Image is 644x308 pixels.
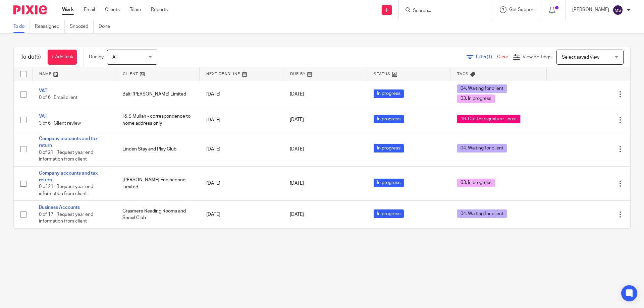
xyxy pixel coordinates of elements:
[457,84,507,93] span: 04. Waiting for client
[374,89,404,98] span: In progress
[116,132,199,166] td: Linden Stay and Play Club
[457,72,469,76] span: Tags
[39,88,47,93] a: VAT
[13,20,30,33] a: To do
[116,166,199,201] td: [PERSON_NAME] Engineering Limited
[290,147,304,151] span: [DATE]
[509,7,535,12] span: Get Support
[116,81,199,108] td: Balti [PERSON_NAME] Limited
[374,144,404,152] span: In progress
[572,6,609,13] p: [PERSON_NAME]
[290,212,304,217] span: [DATE]
[116,201,199,228] td: Grasmere Reading Rooms and Social Club
[374,209,404,218] span: In progress
[457,209,507,218] span: 04. Waiting for client
[200,81,283,108] td: [DATE]
[13,5,47,14] img: Pixie
[39,185,93,196] span: 0 of 21 · Request year end information from client
[130,6,141,13] a: Team
[39,171,98,182] a: Company accounts and tax return
[457,95,495,103] span: 03. In progress
[20,54,41,61] h1: To do
[497,55,508,59] a: Clear
[35,20,65,33] a: Reassigned
[457,179,495,187] span: 03. In progress
[39,136,98,148] a: Company accounts and tax return
[112,55,117,60] span: All
[62,6,74,13] a: Work
[374,115,404,123] span: In progress
[116,108,199,132] td: I & S Mullah - correspondence to home address only
[290,118,304,122] span: [DATE]
[290,92,304,97] span: [DATE]
[562,55,599,60] span: Select saved view
[290,181,304,186] span: [DATE]
[39,212,93,224] span: 0 of 17 · Request year end information from client
[99,20,115,33] a: Done
[48,50,77,65] a: + Add task
[476,55,497,59] span: Filter
[374,179,404,187] span: In progress
[200,166,283,201] td: [DATE]
[39,121,81,126] span: 3 of 6 · Client review
[412,8,473,14] input: Search
[200,201,283,228] td: [DATE]
[151,6,168,13] a: Reports
[35,54,41,60] span: (5)
[523,55,551,59] span: View Settings
[89,54,104,60] p: Due by
[39,96,77,100] span: 0 of 6 · Email client
[39,150,93,162] span: 0 of 21 · Request year end information from client
[105,6,120,13] a: Clients
[200,132,283,166] td: [DATE]
[487,55,492,59] span: (1)
[457,144,507,152] span: 04. Waiting for client
[39,114,47,119] a: VAT
[200,108,283,132] td: [DATE]
[70,20,94,33] a: Snoozed
[84,6,95,13] a: Email
[612,5,623,15] img: svg%3E
[457,115,520,123] span: 16. Out for signature - post
[39,205,80,210] a: Business Accounts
